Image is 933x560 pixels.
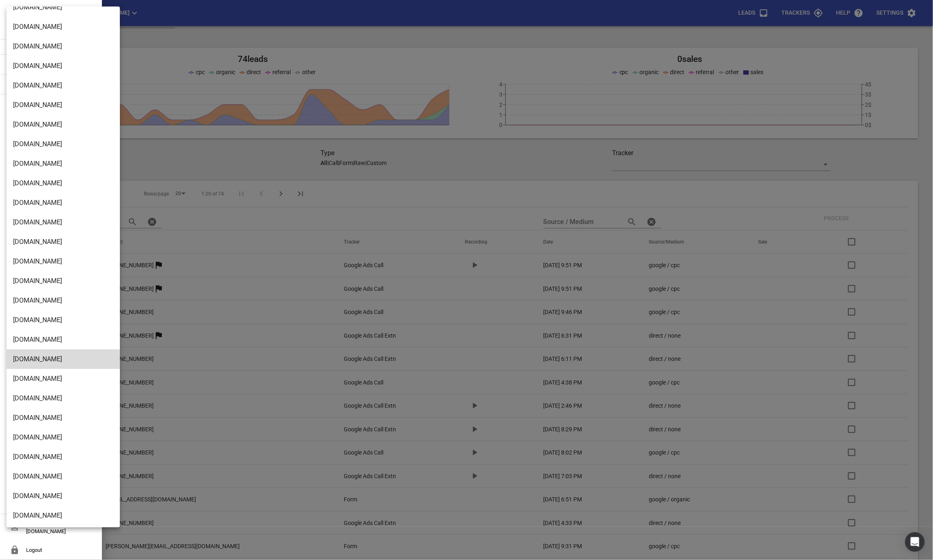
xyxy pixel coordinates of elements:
li: [DOMAIN_NAME] [7,232,120,252]
li: [DOMAIN_NAME] [7,37,120,56]
li: [DOMAIN_NAME] [7,428,120,447]
li: [DOMAIN_NAME] [7,389,120,408]
li: [DOMAIN_NAME] [7,154,120,173]
li: [DOMAIN_NAME] [7,115,120,134]
li: [DOMAIN_NAME] [7,369,120,389]
li: [DOMAIN_NAME] [7,271,120,291]
li: [DOMAIN_NAME] [7,95,120,115]
li: [DOMAIN_NAME] [7,310,120,330]
li: [DOMAIN_NAME] [7,447,120,467]
li: [DOMAIN_NAME] [7,56,120,76]
li: [DOMAIN_NAME] [7,193,120,213]
li: [DOMAIN_NAME] [7,17,120,37]
li: [DOMAIN_NAME] [7,486,120,506]
li: [DOMAIN_NAME] [7,330,120,349]
li: [DOMAIN_NAME] [7,252,120,271]
li: [DOMAIN_NAME] [7,76,120,95]
li: [DOMAIN_NAME] [7,467,120,486]
li: [DOMAIN_NAME] [7,408,120,428]
li: [DOMAIN_NAME] [7,134,120,154]
li: [DOMAIN_NAME] [7,173,120,193]
div: Open Intercom Messenger [905,532,925,552]
li: [DOMAIN_NAME] [7,213,120,232]
li: [DOMAIN_NAME] [7,291,120,310]
li: [DOMAIN_NAME] [7,349,120,369]
li: [DOMAIN_NAME] [7,506,120,525]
